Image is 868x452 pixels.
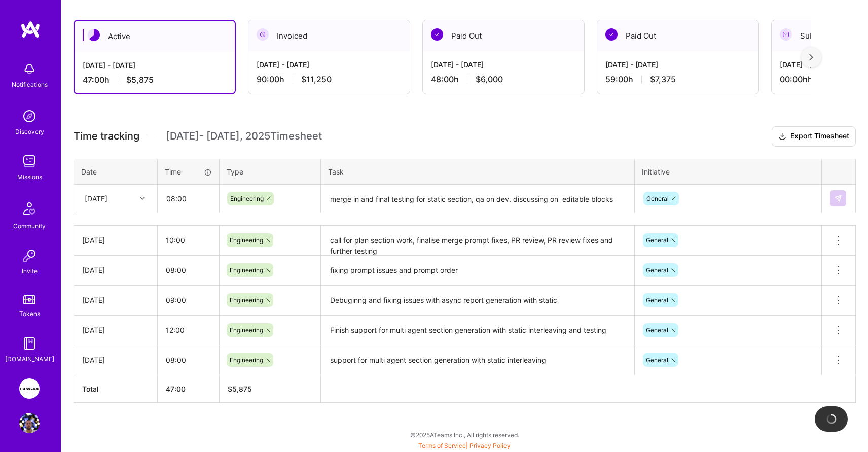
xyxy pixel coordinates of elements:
img: Submit [834,194,842,202]
div: Active [75,21,235,52]
span: General [646,326,668,334]
span: General [646,356,668,364]
div: Invoiced [248,20,410,51]
span: $6,000 [476,74,503,85]
div: 90:00 h [257,74,402,85]
div: Invite [22,266,38,276]
th: Total [74,375,158,402]
textarea: Finish support for multi agent section generation with static interleaving and testing [322,317,633,344]
img: bell [19,59,40,79]
button: Export Timesheet [772,126,856,147]
span: General [646,195,669,202]
img: Langan: AI-Copilot for Environmental Site Assessment [19,378,40,399]
a: Terms of Service [418,442,466,449]
th: 47:00 [158,375,220,402]
span: General [646,296,668,304]
textarea: fixing prompt issues and prompt order [322,257,633,285]
div: [DATE] [85,193,107,204]
div: [DATE] - [DATE] [257,59,402,70]
div: 48:00 h [431,74,576,85]
span: $11,250 [301,74,332,85]
span: General [646,236,668,244]
span: Engineering [230,326,263,334]
input: HH:MM [158,346,219,373]
a: Privacy Policy [469,442,511,449]
span: $7,375 [650,74,676,85]
span: Engineering [230,195,264,202]
input: HH:MM [158,257,219,284]
input: HH:MM [158,185,219,212]
img: Paid Out [431,28,443,41]
div: 59:00 h [605,74,750,85]
span: Engineering [230,296,263,304]
th: Date [74,159,158,184]
div: Community [13,221,46,231]
textarea: call for plan section work, finalise merge prompt fixes, PR review, PR review fixes and further t... [322,227,633,255]
img: Active [88,29,100,41]
textarea: Debuginng and fixing issues with async report generation with static [322,287,633,315]
input: HH:MM [158,227,219,254]
i: icon Download [778,131,786,142]
div: [DOMAIN_NAME] [5,354,54,364]
th: Type [220,159,321,184]
span: Engineering [230,266,263,274]
span: $5,875 [126,75,154,85]
th: Task [321,159,635,184]
img: right [809,54,813,61]
div: Time [165,166,212,177]
div: null [830,190,847,206]
div: 47:00 h [83,75,227,85]
img: Invoiced [257,28,269,41]
img: tokens [23,295,35,304]
span: Time tracking [74,130,139,143]
div: Missions [17,171,42,182]
span: | [418,442,511,449]
div: Initiative [642,166,814,177]
div: [DATE] - [DATE] [83,60,227,71]
span: Engineering [230,356,263,364]
div: © 2025 ATeams Inc., All rights reserved. [61,422,868,447]
div: Paid Out [597,20,758,51]
div: [DATE] [82,295,149,305]
a: Langan: AI-Copilot for Environmental Site Assessment [17,378,42,399]
span: $ 5,875 [228,385,252,393]
div: [DATE] [82,265,149,275]
div: Notifications [12,79,48,90]
div: [DATE] - [DATE] [431,59,576,70]
input: HH:MM [158,287,219,314]
div: [DATE] - [DATE] [605,59,750,70]
img: loading [824,412,839,426]
img: guide book [19,333,40,354]
i: icon Chevron [140,196,145,201]
a: User Avatar [17,413,42,433]
img: Submitted [780,28,792,41]
img: User Avatar [19,413,40,433]
div: [DATE] [82,355,149,365]
img: teamwork [19,151,40,171]
textarea: support for multi agent section generation with static interleaving [322,346,633,374]
textarea: merge in and final testing for static section, qa on dev. discussing on editable blocks [322,186,633,213]
div: [DATE] [82,235,149,246]
img: Invite [19,246,40,266]
img: Paid Out [605,28,618,41]
span: General [646,266,668,274]
input: HH:MM [158,317,219,343]
div: Paid Out [423,20,584,51]
span: [DATE] - [DATE] , 2025 Timesheet [166,130,322,143]
div: Tokens [19,308,40,319]
div: [DATE] [82,325,149,335]
img: logo [20,20,41,39]
img: Community [17,196,42,221]
img: discovery [19,106,40,126]
span: Engineering [230,236,263,244]
div: Discovery [15,126,44,137]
